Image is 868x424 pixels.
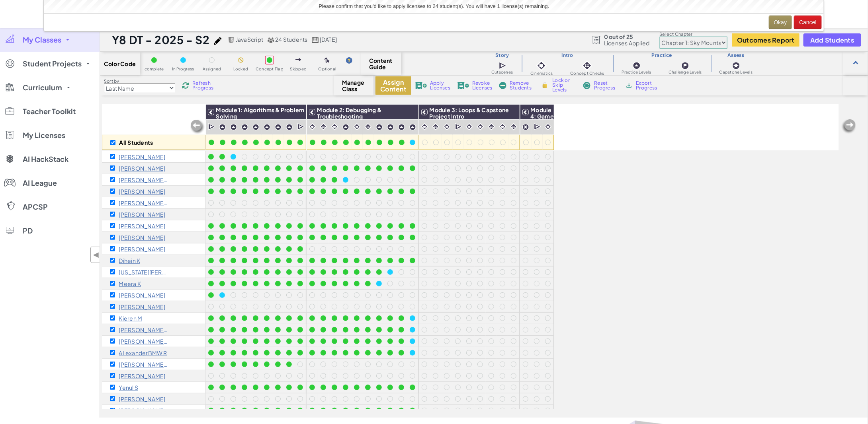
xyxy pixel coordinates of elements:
[544,123,552,130] img: IconCinematic.svg
[119,315,143,321] p: Kieren M
[633,62,641,70] img: IconPracticeLevel.svg
[23,84,62,91] span: Curriculum
[582,60,593,71] img: IconInteractive.svg
[477,123,484,130] img: IconCinematic.svg
[342,124,349,130] img: IconPracticeLevel.svg
[119,165,166,171] p: Ian B
[711,52,761,58] h3: Assess
[230,124,237,130] img: IconPracticeLevel.svg
[317,106,382,120] span: Module 2: Debugging & Troubleshooting
[331,123,338,130] img: IconCinematic.svg
[636,81,661,90] span: Export Progress
[119,327,169,333] p: Adhrit N
[119,407,169,414] p: Gabriel You Y
[23,132,65,139] span: My Licenses
[219,124,226,130] img: IconPracticeLevel.svg
[119,396,166,402] p: Peter T
[443,123,451,130] img: IconCinematic.svg
[214,37,222,45] img: iconPencil.svg
[455,123,463,131] img: IconCutscene.svg
[465,123,473,130] img: IconCinematic.svg
[604,33,650,40] span: 0 out of 25
[252,124,259,130] img: IconPracticeLevel.svg
[119,292,166,298] p: Saba K
[536,60,547,71] img: IconCinematic.svg
[256,67,283,71] span: Concept Flag
[309,123,316,130] img: IconCinematic.svg
[112,32,210,47] h1: Y8 DT - 2025 - S2
[319,67,336,71] span: Optional
[119,234,166,241] p: Robert H
[398,124,405,130] img: IconPracticeLevel.svg
[522,52,613,58] h3: Intro
[182,82,189,89] img: IconReload.svg
[119,246,166,252] p: Anika K
[499,123,506,130] img: IconCinematic.svg
[119,223,166,229] p: Max H
[531,106,558,139] span: Module 4: Game Design & Capstone Project
[325,57,330,64] img: IconOptionalLevel.svg
[769,16,792,29] button: Okay
[104,60,136,67] span: Color Code
[342,79,366,92] span: Manage Class
[119,373,166,379] p: Samitha S
[594,81,618,90] span: Reset Progress
[472,81,493,90] span: Revoke Licenses
[375,76,411,95] button: Assign Content
[264,124,270,130] img: IconPracticeLevel.svg
[622,70,651,74] span: Practice Levels
[534,123,542,131] img: IconCutscene.svg
[203,67,221,71] span: Assigned
[732,62,740,70] img: IconCapstoneLevel.svg
[23,156,68,163] span: AI HackStack
[483,52,522,58] h3: Story
[510,81,534,90] span: Remove Students
[119,303,166,310] p: Jack L
[241,124,248,130] img: IconPracticeLevel.svg
[23,179,57,187] span: AI League
[267,37,274,43] img: MultipleUsers.png
[119,177,169,183] p: Dishani D
[290,67,307,71] span: Skipped
[216,106,305,120] span: Module 1: Algorithms & Problem Solving
[320,123,327,130] img: IconInteractive.svg
[387,124,394,130] img: IconPracticeLevel.svg
[119,338,169,344] p: Aanya R
[228,37,235,43] img: javascript.png
[583,82,591,89] img: IconReset.svg
[810,37,854,43] span: Add Students
[457,82,469,89] img: IconLicenseRevoke.svg
[320,36,337,43] span: [DATE]
[208,123,216,131] img: IconCutscene.svg
[732,33,800,47] button: Outcomes Report
[376,124,383,130] img: IconPracticeLevel.svg
[93,249,100,261] span: ◀
[510,123,518,130] img: IconInteractive.svg
[286,124,293,130] img: IconPracticeLevel.svg
[104,78,175,84] label: Sort by
[295,58,301,61] img: IconSkippedLevel.svg
[172,67,194,71] span: In Progress
[669,70,702,74] span: Challenge Levels
[522,124,529,130] img: IconCapstoneLevel.svg
[119,154,166,160] p: Alisha A
[353,123,361,130] img: IconCinematic.svg
[499,61,507,70] img: IconCutscene.svg
[415,82,427,89] img: IconLicenseApply.svg
[190,119,205,135] img: Arrow_Left_Inactive.png
[625,82,633,89] img: IconArchive.svg
[794,16,822,29] button: Cancel
[119,280,141,287] p: Meera K
[312,37,319,43] img: calendar.svg
[432,123,440,130] img: IconInteractive.svg
[145,67,164,71] span: complete
[803,33,861,47] button: Add Students
[119,200,169,206] p: Tavishi G
[119,211,166,218] p: Gabriel
[275,124,282,130] img: IconPracticeLevel.svg
[369,57,393,70] span: Content Guide
[23,36,61,43] span: My Classes
[421,123,428,130] img: IconCinematic.svg
[119,139,153,146] p: All Students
